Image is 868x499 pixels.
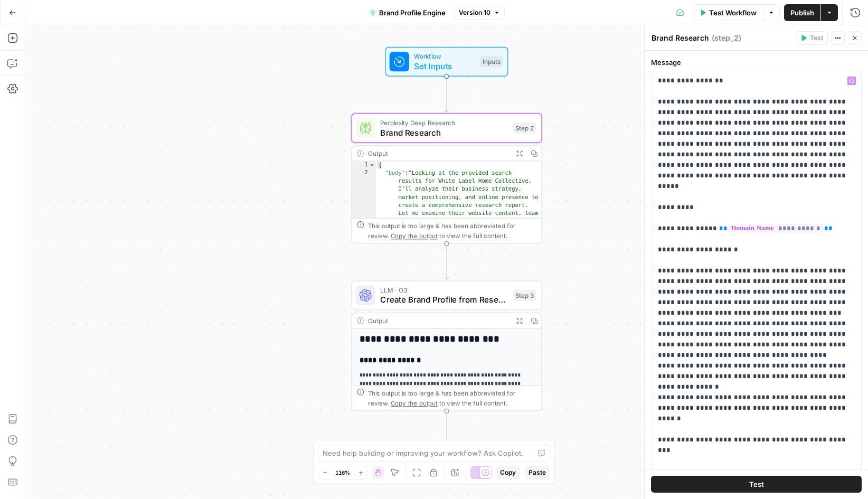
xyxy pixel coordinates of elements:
button: Version 10 [454,6,505,20]
div: Perplexity Deep ResearchBrand ResearchStep 2Output{ "body":"Looking at the provided search result... [351,114,542,244]
span: Brand Profile Engine [379,7,446,18]
span: Set Inputs [414,60,475,72]
span: Version 10 [459,8,490,17]
span: Copy the output [391,232,438,239]
button: Test Workflow [693,4,763,21]
button: Copy [496,466,520,479]
span: Copy [500,468,516,477]
div: Output [368,316,508,326]
div: WorkflowSet InputsInputs [351,47,542,77]
span: Brand Research [380,126,508,138]
g: Edge from step_3 to end [445,411,449,447]
div: Inputs [480,56,503,67]
button: Test [651,476,862,493]
g: Edge from start to step_2 [445,77,449,112]
button: Brand Profile Engine [363,4,452,21]
span: LLM · O3 [380,285,508,295]
span: Perplexity Deep Research [380,118,508,128]
span: Paste [529,468,546,477]
span: Test [810,33,823,43]
span: Test Workflow [709,7,757,18]
span: Publish [790,7,814,18]
span: Copy the output [391,399,438,407]
div: Step 3 [513,290,536,301]
span: Test [749,479,764,489]
g: Edge from step_2 to step_3 [445,244,449,280]
button: Publish [784,4,820,21]
div: This output is too large & has been abbreviated for review. to view the full content. [368,221,536,240]
label: Message [651,57,862,68]
span: Workflow [414,51,475,61]
textarea: Brand Research [652,33,709,43]
span: ( step_2 ) [712,33,741,43]
div: This output is too large & has been abbreviated for review. to view the full content. [368,388,536,408]
button: Test [796,31,828,45]
span: Create Brand Profile from Research [380,294,508,306]
div: Step 2 [513,123,536,134]
button: Paste [524,466,550,479]
div: 1 [352,161,376,169]
span: 116% [335,468,350,477]
div: Output [368,148,508,158]
span: Toggle code folding, rows 1 through 3 [369,161,375,169]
